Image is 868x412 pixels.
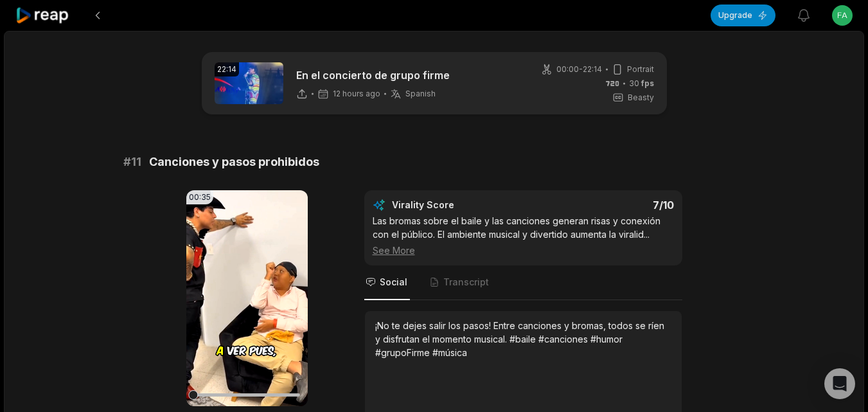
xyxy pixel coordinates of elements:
span: Spanish [405,89,436,99]
span: # 11 [123,153,141,171]
span: Social [380,276,407,289]
p: En el concierto de grupo firme [296,67,450,83]
span: Canciones y pasos prohibidos [149,153,319,171]
span: 00:00 - 22:14 [556,64,602,75]
div: Las bromas sobre el baile y las canciones generan risas y conexión con el público. El ambiente mu... [373,214,674,257]
nav: Tabs [364,265,682,300]
div: Open Intercom Messenger [824,368,855,399]
span: Transcript [443,276,489,289]
div: 7 /10 [536,199,674,211]
span: Beasty [628,92,654,103]
div: 22:14 [215,62,239,76]
span: Portrait [627,64,654,75]
div: Virality Score [392,199,530,211]
span: 12 hours ago [333,89,380,99]
video: Your browser does not support mp4 format. [186,190,308,406]
span: fps [641,78,654,88]
div: ¡No te dejes salir los pasos! Entre canciones y bromas, todos se ríen y disfrutan el momento musi... [375,319,671,359]
span: 30 [629,78,654,89]
div: See More [373,244,674,257]
button: Upgrade [711,4,775,26]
